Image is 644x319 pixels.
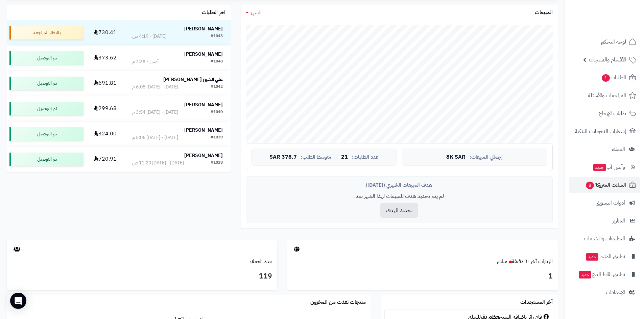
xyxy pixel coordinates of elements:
a: تطبيق نقاط البيعجديد [569,266,640,283]
span: الطلبات [601,73,626,82]
span: طلبات الإرجاع [599,109,626,118]
span: وآتس آب [593,162,625,172]
span: 8K SAR [446,154,466,160]
h3: 119 [12,271,272,282]
span: السلات المتروكة [585,180,626,190]
span: جديد [579,271,591,278]
span: جديد [586,253,598,261]
div: تم التوصيل [9,153,84,166]
span: 21 [341,154,348,160]
a: عدد العملاء [249,258,272,266]
strong: [PERSON_NAME] [184,152,223,159]
a: العملاء [569,141,640,157]
p: لم يتم تحديد هدف للمبيعات لهذا الشهر بعد. [251,192,547,200]
a: تطبيق المتجرجديد [569,248,640,265]
div: #1038 [211,160,223,166]
div: [DATE] - 4:19 ص [132,33,166,40]
a: طلبات الإرجاع [569,105,640,122]
strong: علي الشيخ [PERSON_NAME] [163,76,223,83]
span: لوحة التحكم [601,37,626,47]
a: الطلبات1 [569,70,640,86]
strong: [PERSON_NAME] [184,127,223,134]
strong: [PERSON_NAME] [184,101,223,108]
span: العملاء [612,144,625,154]
h3: المبيعات [535,10,553,16]
div: [DATE] - [DATE] 5:06 م [132,134,178,141]
span: عدد الطلبات: [352,154,379,160]
div: #1039 [211,134,223,141]
span: أدوات التسويق [596,198,625,208]
div: [DATE] - [DATE] 11:20 ص [132,160,184,166]
div: Open Intercom Messenger [10,293,26,309]
span: المراجعات والأسئلة [588,91,626,100]
span: 1 [601,74,610,82]
strong: [PERSON_NAME] [184,51,223,58]
div: #1048 [211,58,223,65]
a: الإعدادات [569,284,640,300]
a: المراجعات والأسئلة [569,87,640,104]
a: الشهر [246,9,262,17]
div: تم التوصيل [9,102,84,115]
a: التقارير [569,213,640,229]
a: وآتس آبجديد [569,159,640,175]
a: لوحة التحكم [569,34,640,50]
span: تطبيق نقاط البيع [578,270,625,279]
span: الأقسام والمنتجات [589,55,626,64]
a: أدوات التسويق [569,195,640,211]
div: تم التوصيل [9,77,84,90]
small: مباشر [497,258,507,266]
div: #1040 [211,109,223,116]
td: 720.91 [86,147,124,172]
div: #1042 [211,84,223,90]
div: #1043 [211,33,223,40]
h3: آخر الطلبات [202,10,225,16]
span: إشعارات التحويلات البنكية [575,127,626,136]
span: التطبيقات والخدمات [584,234,625,243]
span: جديد [593,164,606,171]
div: تم التوصيل [9,51,84,65]
div: [DATE] - [DATE] 3:54 م [132,109,178,116]
div: تم التوصيل [9,127,84,141]
img: logo-2.png [598,12,638,26]
td: 691.81 [86,71,124,96]
div: بانتظار المراجعة [9,26,84,39]
a: التطبيقات والخدمات [569,231,640,247]
td: 730.41 [86,20,124,45]
span: إجمالي المبيعات: [470,154,503,160]
a: إشعارات التحويلات البنكية [569,123,640,139]
span: الإعدادات [606,288,625,297]
span: 378.7 SAR [269,154,297,160]
span: متوسط الطلب: [301,154,331,160]
div: هدف المبيعات الشهري ([DATE]) [251,182,547,189]
button: تحديد الهدف [380,203,418,218]
span: تطبيق المتجر [585,252,625,261]
span: التقارير [612,216,625,225]
td: 324.00 [86,122,124,147]
td: 299.68 [86,96,124,121]
h3: منتجات نفذت من المخزون [310,299,366,305]
span: الشهر [251,8,262,17]
a: السلات المتروكة8 [569,177,640,193]
a: الزيارات آخر ٦٠ دقيقةمباشر [497,258,553,266]
div: [DATE] - [DATE] 6:08 م [132,84,178,90]
span: | [335,155,337,160]
strong: [PERSON_NAME] [184,25,223,32]
div: أمس - 2:35 م [132,58,159,65]
h3: آخر المستجدات [520,299,553,305]
h3: 1 [292,271,553,282]
span: 8 [586,181,594,189]
td: 373.62 [86,46,124,71]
